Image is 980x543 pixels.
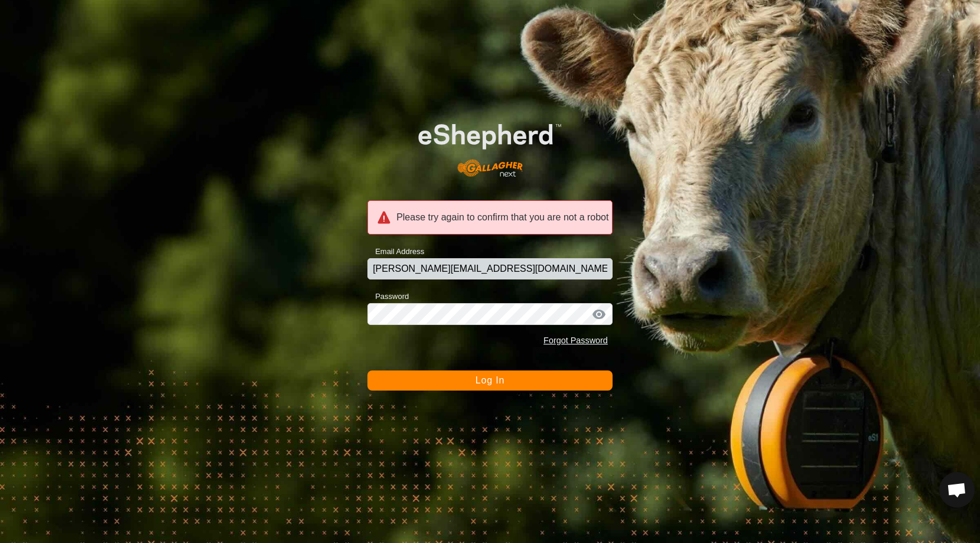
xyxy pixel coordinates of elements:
[367,246,424,258] label: Email Address
[367,291,409,303] label: Password
[543,336,608,345] a: Forgot Password
[476,375,504,385] span: Log In
[392,103,588,187] img: E-shepherd Logo
[939,472,975,508] div: Open chat
[367,200,613,235] div: Please try again to confirm that you are not a robot
[367,258,613,279] input: Email Address
[367,370,613,391] button: Log In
